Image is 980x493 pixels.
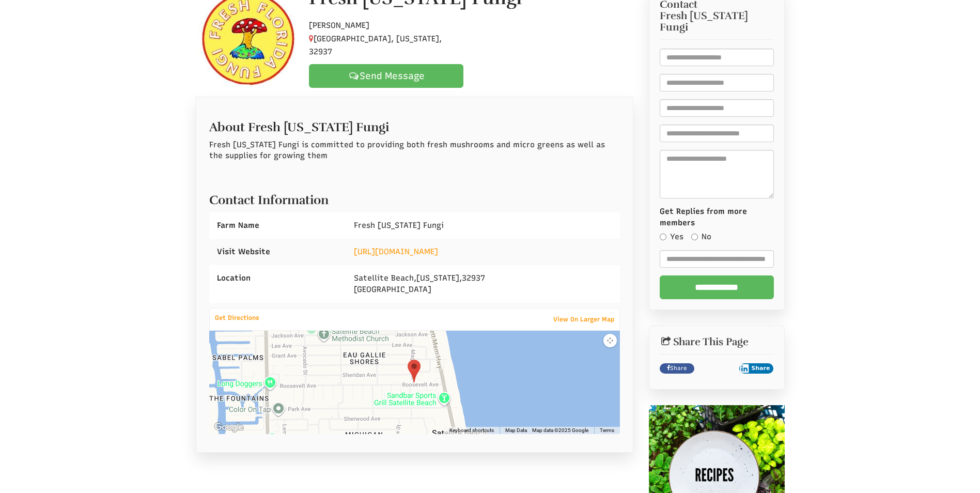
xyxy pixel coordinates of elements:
[548,312,619,327] a: View On Larger Map
[209,265,346,291] div: Location
[309,34,442,57] span: [GEOGRAPHIC_DATA], [US_STATE], 32937
[354,221,444,230] span: Fresh [US_STATE] Fungi
[209,115,620,134] h2: About Fresh [US_STATE] Fungi
[309,64,463,88] a: Send Message
[354,247,438,256] a: [URL][DOMAIN_NAME]
[603,334,617,347] button: Map camera controls
[212,421,246,434] a: Open this area in Google Maps (opens a new window)
[209,212,346,239] div: Farm Name
[196,97,634,97] ul: Profile Tabs
[505,427,527,434] button: Map Data
[210,312,265,324] a: Get Directions
[346,265,620,303] div: , , [GEOGRAPHIC_DATA]
[699,363,734,374] iframe: X Post Button
[212,421,246,434] img: Google
[209,239,346,265] div: Visit Website
[416,273,459,283] span: [US_STATE]
[309,21,369,30] span: [PERSON_NAME]
[532,427,588,434] span: Map data ©2025 Google
[462,273,485,283] span: 32937
[449,427,494,434] button: Keyboard shortcuts
[660,234,666,240] input: Yes
[660,10,774,33] span: Fresh [US_STATE] Fungi
[691,232,711,242] label: No
[660,363,694,374] a: Share
[354,273,414,283] span: Satellite Beach
[600,427,614,434] a: Terms
[209,188,620,207] h2: Contact Information
[739,363,774,374] button: Share
[660,206,774,228] label: Get Replies from more members
[691,234,698,240] input: No
[660,232,683,242] label: Yes
[209,140,620,162] p: Fresh [US_STATE] Fungi is committed to providing both fresh mushrooms and micro greens as well as...
[660,336,774,348] h2: Share This Page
